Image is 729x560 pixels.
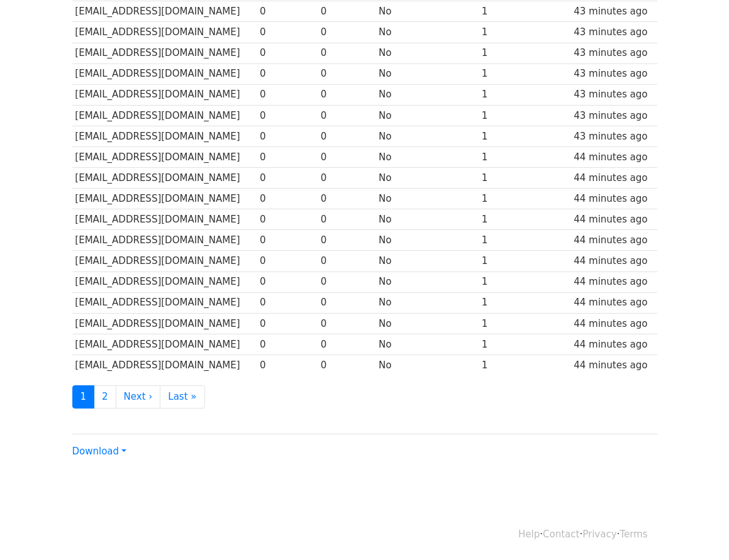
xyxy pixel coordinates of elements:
td: [EMAIL_ADDRESS][DOMAIN_NAME] [72,105,257,126]
td: No [376,209,479,230]
td: 0 [318,251,376,272]
td: 0 [318,230,376,251]
td: 44 minutes ago [570,313,657,334]
td: 0 [257,146,318,167]
td: 1 [479,168,570,189]
td: [EMAIL_ADDRESS][DOMAIN_NAME] [72,354,257,375]
td: [EMAIL_ADDRESS][DOMAIN_NAME] [72,251,257,272]
td: No [376,292,479,313]
td: 0 [257,334,318,354]
td: No [376,272,479,292]
td: 0 [318,354,376,375]
td: 0 [318,22,376,43]
td: 44 minutes ago [570,354,657,375]
td: [EMAIL_ADDRESS][DOMAIN_NAME] [72,1,257,22]
td: No [376,189,479,209]
td: 0 [257,126,318,146]
td: 0 [257,354,318,375]
td: 0 [257,1,318,22]
td: No [376,354,479,375]
td: [EMAIL_ADDRESS][DOMAIN_NAME] [72,84,257,105]
a: Terms [620,529,647,540]
td: [EMAIL_ADDRESS][DOMAIN_NAME] [72,334,257,354]
td: 0 [318,189,376,209]
td: 1 [479,251,570,272]
td: 43 minutes ago [570,43,657,63]
td: 1 [479,63,570,84]
td: [EMAIL_ADDRESS][DOMAIN_NAME] [72,168,257,189]
td: No [376,1,479,22]
td: 1 [479,1,570,22]
td: 0 [318,126,376,146]
td: [EMAIL_ADDRESS][DOMAIN_NAME] [72,292,257,313]
a: Privacy [582,529,616,540]
td: [EMAIL_ADDRESS][DOMAIN_NAME] [72,230,257,251]
td: [EMAIL_ADDRESS][DOMAIN_NAME] [72,22,257,43]
td: 1 [479,43,570,63]
td: 0 [318,146,376,167]
td: [EMAIL_ADDRESS][DOMAIN_NAME] [72,313,257,334]
a: Next › [116,385,161,409]
td: 0 [318,105,376,126]
td: 0 [318,272,376,292]
td: 0 [318,63,376,84]
td: 1 [479,230,570,251]
a: Help [518,529,540,540]
td: 0 [318,292,376,313]
td: 0 [318,334,376,354]
td: 0 [257,105,318,126]
td: 43 minutes ago [570,105,657,126]
td: No [376,43,479,63]
td: 0 [318,1,376,22]
td: 0 [257,209,318,230]
td: 0 [318,168,376,189]
td: 0 [257,251,318,272]
td: No [376,126,479,146]
td: No [376,168,479,189]
td: 0 [257,189,318,209]
td: 1 [479,334,570,354]
td: No [376,230,479,251]
td: 1 [479,209,570,230]
td: No [376,22,479,43]
td: 1 [479,313,570,334]
a: 1 [72,385,95,409]
td: 44 minutes ago [570,251,657,272]
td: 0 [257,313,318,334]
td: No [376,313,479,334]
td: 1 [479,126,570,146]
td: 1 [479,272,570,292]
td: 0 [257,43,318,63]
td: 44 minutes ago [570,292,657,313]
td: 44 minutes ago [570,168,657,189]
td: No [376,105,479,126]
td: 43 minutes ago [570,126,657,146]
td: 44 minutes ago [570,334,657,354]
td: 1 [479,292,570,313]
td: 1 [479,22,570,43]
td: 1 [479,146,570,167]
td: 0 [257,230,318,251]
td: 0 [257,84,318,105]
td: 0 [318,313,376,334]
td: 43 minutes ago [570,63,657,84]
td: 1 [479,354,570,375]
td: [EMAIL_ADDRESS][DOMAIN_NAME] [72,63,257,84]
td: 0 [318,84,376,105]
td: 1 [479,189,570,209]
td: No [376,63,479,84]
td: 0 [257,292,318,313]
td: 0 [257,272,318,292]
a: Download [72,446,126,457]
td: 0 [318,43,376,63]
td: No [376,334,479,354]
td: [EMAIL_ADDRESS][DOMAIN_NAME] [72,146,257,167]
td: 43 minutes ago [570,22,657,43]
td: No [376,251,479,272]
td: 1 [479,84,570,105]
td: [EMAIL_ADDRESS][DOMAIN_NAME] [72,126,257,146]
a: Last » [160,385,204,409]
td: 1 [479,105,570,126]
td: No [376,84,479,105]
td: [EMAIL_ADDRESS][DOMAIN_NAME] [72,272,257,292]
